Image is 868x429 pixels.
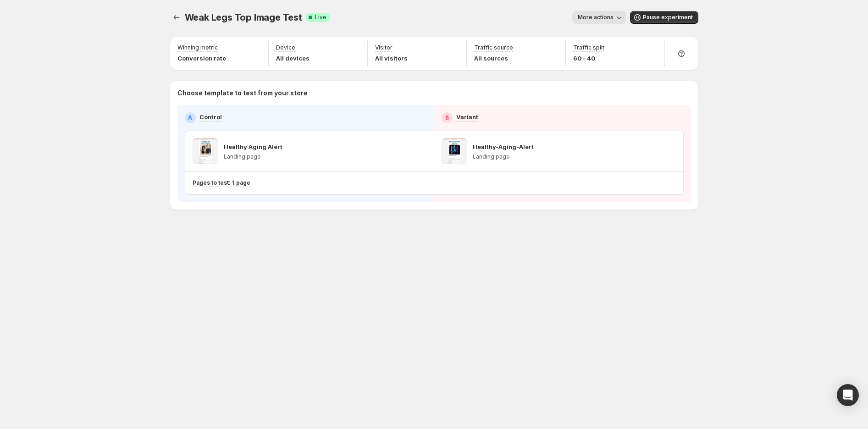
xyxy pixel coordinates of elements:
[573,44,604,51] p: Traffic split
[572,11,626,24] button: More actions
[188,114,192,121] h2: A
[199,112,222,121] p: Control
[177,54,226,63] p: Conversion rate
[170,11,183,24] button: Experiments
[578,14,614,21] span: More actions
[375,44,393,51] p: Visitor
[185,12,302,23] span: Weak Legs Top Image Test
[177,44,218,51] p: Winning metric
[193,179,250,187] p: Pages to test: 1 page
[315,14,326,21] span: Live
[473,153,534,160] p: Landing page
[473,142,534,151] p: Healthy-Aging-Alert
[445,114,449,121] h2: B
[474,44,513,51] p: Traffic source
[837,384,859,406] div: Open Intercom Messenger
[474,54,513,63] p: All sources
[643,14,693,21] span: Pause experiment
[177,88,691,98] p: Choose template to test from your store
[276,44,295,51] p: Device
[630,11,698,24] button: Pause experiment
[193,138,218,164] img: Healthy Aging Alert
[375,54,408,63] p: All visitors
[573,54,604,63] p: 60 - 40
[456,112,478,121] p: Variant
[224,153,282,160] p: Landing page
[276,54,310,63] p: All devices
[442,138,467,164] img: Healthy-Aging-Alert
[224,142,282,151] p: Healthy Aging Alert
